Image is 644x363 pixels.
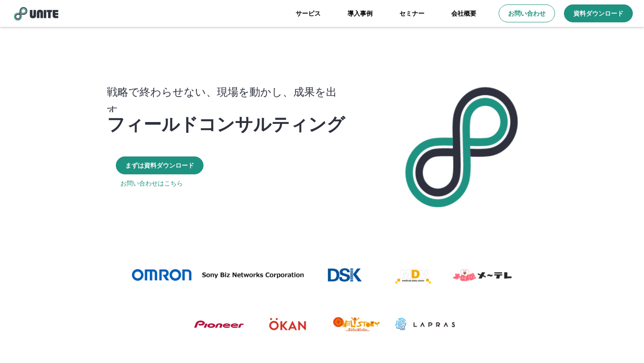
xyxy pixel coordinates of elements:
[573,9,623,18] p: 資料ダウンロード
[116,156,203,174] a: まずは資料ダウンロード
[564,4,633,22] a: 資料ダウンロード
[120,179,183,188] a: お問い合わせはこちら
[107,82,354,119] p: 戦略で終わらせない、現場を動かし、成果を出す。
[125,161,194,170] p: まずは資料ダウンロード
[508,9,546,18] p: お問い合わせ
[499,4,555,22] a: お問い合わせ
[107,112,345,134] p: フィールドコンサルティング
